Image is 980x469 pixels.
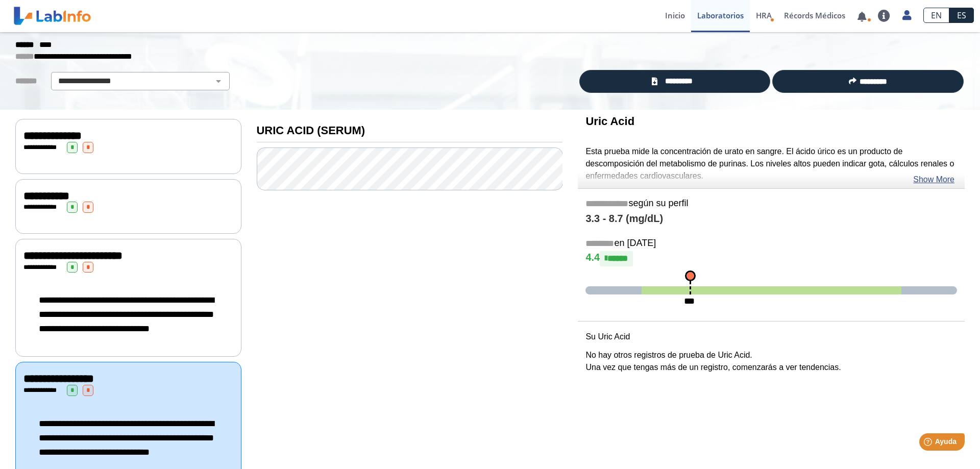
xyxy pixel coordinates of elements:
iframe: Help widget launcher [889,429,969,458]
h5: según su perfil [585,198,957,210]
a: Show More [913,174,954,186]
h5: en [DATE] [585,238,957,250]
h4: 3.3 - 8.7 (mg/dL) [585,213,957,225]
a: EN [923,8,949,23]
h4: 4.4 [585,251,957,266]
p: Esta prueba mide la concentración de urato en sangre. El ácido úrico es un producto de descomposi... [585,145,957,182]
span: HRA [756,10,772,20]
a: ES [949,8,974,23]
p: No hay otros registros de prueba de Uric Acid. Una vez que tengas más de un registro, comenzarás ... [585,349,957,374]
p: Su Uric Acid [585,331,957,343]
b: Uric Acid [585,115,634,128]
b: URIC ACID (SERUM) [257,124,365,137]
